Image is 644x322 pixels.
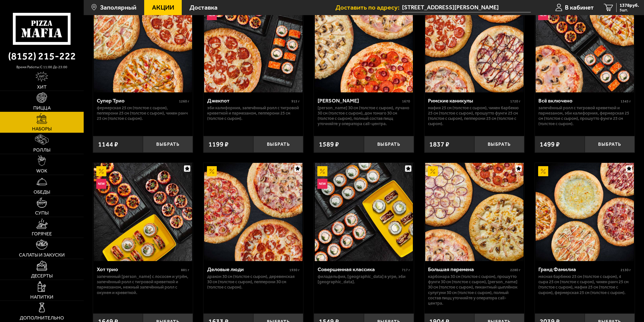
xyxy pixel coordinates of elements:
div: Всё включено [538,97,619,104]
img: Гранд Фамилиа [536,163,634,261]
button: Выбрать [253,136,303,152]
span: 1930 г [289,268,300,272]
img: Новинка [317,179,327,189]
span: Доставить по адресу: [335,4,402,11]
img: Акционный [428,166,438,176]
img: Акционный [96,166,106,176]
span: Дополнительно [20,315,64,320]
span: 5 шт. [620,8,639,12]
div: Совершенная классика [318,266,401,273]
span: Супы [35,210,49,215]
span: Хит [37,85,47,89]
div: Большая перемена [428,266,509,273]
p: Мафия 25 см (толстое с сыром), Чикен Барбекю 25 см (толстое с сыром), Прошутто Фунги 25 см (толст... [428,105,520,127]
span: 1199 ₽ [208,141,229,148]
span: Роллы [33,148,50,152]
p: Карбонара 30 см (толстое с сыром), Прошутто Фунги 30 см (толстое с сыром), [PERSON_NAME] 30 см (т... [428,274,520,306]
div: Римские каникулы [428,97,509,104]
img: Большая перемена [425,163,524,261]
span: 1589 ₽ [319,141,339,148]
span: 1260 г [179,99,189,103]
p: [PERSON_NAME] 30 см (толстое с сыром), Лучано 30 см (толстое с сыром), Дон Томаго 30 см (толстое ... [318,105,410,127]
span: Мурманская область, Печенгский муниципальный округ, улица Бабикова, 11 [402,3,531,12]
span: Заполярный [100,4,136,11]
span: 1837 ₽ [429,141,449,148]
a: АкционныйГранд Фамилиа [535,163,635,261]
a: АкционныйНовинкаСовершенная классика [314,163,414,261]
button: Выбрать [585,136,635,152]
button: Выбрать [143,136,193,152]
img: Акционный [538,166,548,176]
p: Филадельфия, [GEOGRAPHIC_DATA] в угре, Эби [GEOGRAPHIC_DATA]. [318,274,410,285]
span: Акции [152,4,174,11]
span: Обеды [34,190,50,194]
span: 2280 г [510,268,520,272]
span: Напитки [30,295,53,299]
span: 1378 руб. [620,3,639,8]
img: Акционный [207,166,217,176]
div: Гранд Фамилиа [538,266,619,273]
button: Выбрать [474,136,524,152]
div: [PERSON_NAME] [318,97,401,104]
img: Акционный [317,166,327,176]
span: В кабинет [565,4,594,11]
div: Супер Трио [97,97,178,104]
span: 881 г [181,268,189,272]
a: АкционныйНовинкаХот трио [93,163,193,261]
span: 915 г [291,99,300,103]
img: Совершенная классика [315,163,413,261]
img: Хот трио [94,163,192,261]
span: 1499 ₽ [540,141,560,148]
span: 717 г [402,268,410,272]
span: Наборы [32,126,52,131]
span: Доставка [190,4,218,11]
div: Хот трио [97,266,180,273]
img: Деловые люди [204,163,302,261]
span: 1144 ₽ [98,141,118,148]
span: Горячее [32,231,52,236]
p: Эби Калифорния, Запечённый ролл с тигровой креветкой и пармезаном, Пепперони 25 см (толстое с сыр... [207,105,300,121]
button: Выбрать [364,136,414,152]
p: Дракон 30 см (толстое с сыром), Деревенская 30 см (толстое с сыром), Пепперони 30 см (толстое с с... [207,274,300,290]
p: Мясная Барбекю 25 см (толстое с сыром), 4 сыра 25 см (толстое с сыром), Чикен Ранч 25 см (толстое... [538,274,631,295]
span: 1345 г [621,99,631,103]
p: Фермерская 25 см (толстое с сыром), Пепперони 25 см (толстое с сыром), Чикен Ранч 25 см (толстое ... [97,105,189,121]
p: Запеченный [PERSON_NAME] с лососем и угрём, Запечённый ролл с тигровой креветкой и пармезаном, Не... [97,274,189,295]
a: АкционныйБольшая перемена [424,163,524,261]
span: 2130 г [621,268,631,272]
a: АкционныйДеловые люди [203,163,303,261]
span: 1670 [402,99,410,103]
span: 1720 г [510,99,520,103]
div: Деловые люди [207,266,288,273]
input: Ваш адрес доставки [402,3,531,12]
span: Салаты и закуски [19,253,65,257]
div: Джекпот [207,97,290,104]
img: Новинка [96,179,106,189]
span: Пицца [33,105,51,110]
span: WOK [36,168,47,173]
p: Запечённый ролл с тигровой креветкой и пармезаном, Эби Калифорния, Фермерская 25 см (толстое с сы... [538,105,631,127]
span: Десерты [31,273,53,278]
